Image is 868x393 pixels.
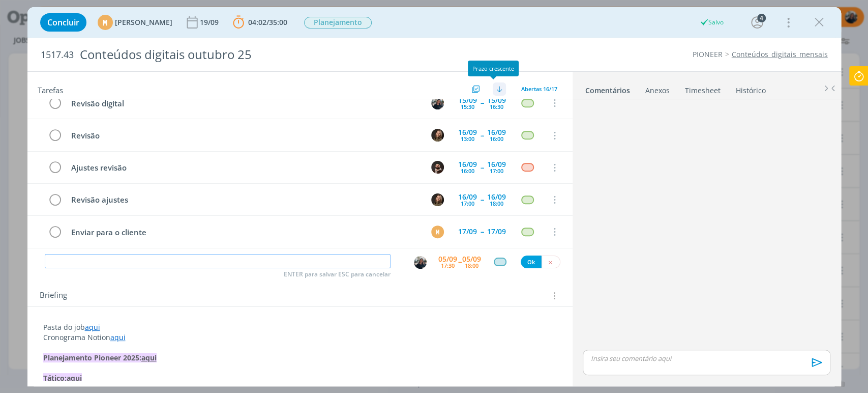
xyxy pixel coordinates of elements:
[461,136,474,142] div: 13:00
[431,161,444,174] img: D
[487,97,506,104] div: 15/09
[430,160,445,175] button: D
[490,168,503,174] div: 17:00
[461,104,474,109] div: 15:30
[304,17,372,29] span: Planejamento
[431,226,444,238] div: M
[693,49,723,59] a: PIONEER
[487,193,506,201] div: 16/09
[490,201,503,206] div: 18:00
[431,129,444,142] img: J
[468,61,519,76] div: Prazo crescente
[430,224,445,239] button: M
[43,373,67,383] strong: Tático:
[413,256,427,269] button: M
[487,129,506,136] div: 16/09
[266,17,269,27] span: /
[458,97,477,104] div: 15/09
[462,256,481,263] div: 05/09
[521,256,542,268] button: Ok
[490,104,503,109] div: 16:30
[431,97,444,109] img: M
[27,7,841,386] div: dialog
[487,228,506,235] div: 17/09
[481,228,484,235] span: --
[67,161,422,174] div: Ajustes revisão
[438,256,457,263] div: 05/09
[67,193,422,206] div: Revisão ajustes
[487,161,506,168] div: 16/09
[645,86,670,96] div: Anexos
[115,19,172,26] span: [PERSON_NAME]
[43,332,557,343] p: Cronograma Notion
[47,18,79,26] span: Concluir
[67,226,422,239] div: Enviar para o cliente
[481,132,484,139] span: --
[284,270,391,278] span: ENTER para salvar ESC para cancelar
[38,83,63,95] span: Tarefas
[521,85,557,93] span: Abertas 16/17
[481,99,484,106] span: --
[40,289,67,302] span: Briefing
[430,128,445,143] button: J
[700,18,724,27] div: Salvo
[465,263,478,268] div: 18:00
[431,193,444,206] img: J
[430,192,445,207] button: J
[461,168,474,174] div: 16:00
[585,81,631,96] a: Comentários
[67,129,422,142] div: Revisão
[481,164,484,171] span: --
[684,81,721,96] a: Timesheet
[98,15,172,30] button: M[PERSON_NAME]
[461,201,474,206] div: 17:00
[481,196,484,203] span: --
[458,193,477,201] div: 16/09
[40,13,86,32] button: Concluir
[749,14,765,31] button: 4
[110,332,126,342] a: aqui
[248,17,266,27] span: 04:02
[141,353,157,362] a: aqui
[67,373,82,383] a: aqui
[732,49,828,59] a: Conteúdos_digitais_mensais
[441,263,455,268] div: 17:30
[230,14,290,31] button: 04:02/35:00
[67,97,422,110] div: Revisão digital
[458,257,461,266] span: --
[458,129,477,136] div: 16/09
[304,16,372,29] button: Planejamento
[200,19,221,26] div: 19/09
[757,14,766,22] div: 4
[43,322,557,332] p: Pasta do job
[458,228,477,235] div: 17/09
[98,15,113,30] div: M
[76,42,496,67] div: Conteúdos digitais outubro 25
[43,353,141,362] strong: Planejamento Pioneer 2025:
[458,161,477,168] div: 16/09
[269,17,287,27] span: 35:00
[414,256,427,269] img: M
[496,86,502,92] img: arrow-down.svg
[490,136,503,142] div: 16:00
[85,322,100,332] a: aqui
[41,49,74,61] span: 1517.43
[430,95,445,110] button: M
[735,81,766,96] a: Histórico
